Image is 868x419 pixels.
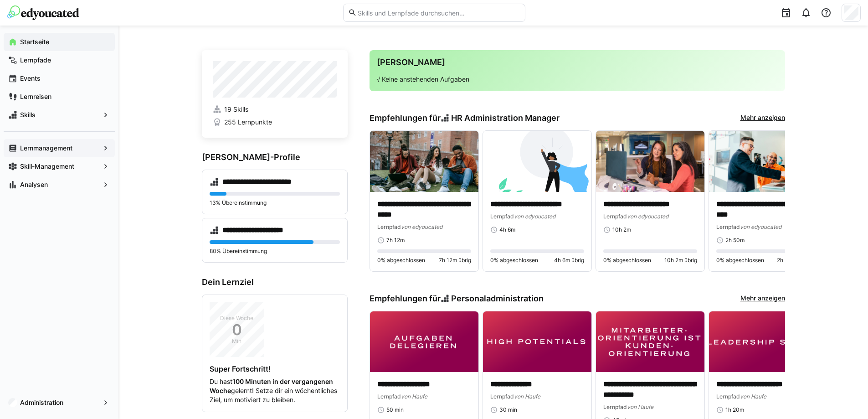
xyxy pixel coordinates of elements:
span: von edyoucated [627,213,668,220]
span: Lernpfad [377,393,401,400]
span: 19 Skills [224,105,248,114]
span: 2h 50m [725,237,745,244]
span: Lernpfad [603,403,627,410]
span: Lernpfad [716,223,740,230]
span: 50 min [386,406,404,414]
h3: [PERSON_NAME]-Profile [202,152,348,162]
span: von edyoucated [514,213,555,220]
span: 255 Lernpunkte [224,118,272,127]
span: 10h 2m übrig [664,257,697,264]
span: 0% abgeschlossen [603,257,651,264]
span: 2h 50m übrig [777,257,810,264]
span: Lernpfad [490,213,514,220]
span: Lernpfad [490,393,514,400]
span: HR Administration Manager [451,113,560,123]
p: √ Keine anstehenden Aufgaben [377,75,778,84]
span: Lernpfad [716,393,740,400]
span: Personaladministration [451,294,544,304]
span: 4h 6m übrig [554,257,584,264]
span: 1h 20m [725,406,744,414]
img: image [370,311,478,372]
input: Skills und Lernpfade durchsuchen… [357,9,520,17]
span: 0% abgeschlossen [490,257,538,264]
span: Lernpfad [377,223,401,230]
img: image [370,131,478,192]
strong: 100 Minuten in der vergangenen Woche [210,378,333,394]
p: 13% Übereinstimmung [210,199,340,207]
img: image [483,131,591,192]
span: 4h 6m [499,226,515,233]
img: image [596,311,704,372]
a: Mehr anzeigen [740,113,785,123]
span: 30 min [499,406,517,414]
h3: Empfehlungen für [370,113,560,123]
span: 7h 12m [386,237,405,244]
h3: [PERSON_NAME] [377,57,778,67]
img: image [709,131,817,192]
span: Lernpfad [603,213,627,220]
span: von Haufe [401,393,427,400]
a: Mehr anzeigen [740,294,785,304]
span: 10h 2m [612,226,631,233]
span: 7h 12m übrig [439,257,471,264]
img: image [596,131,704,192]
span: 0% abgeschlossen [716,257,764,264]
h4: Super Fortschritt! [210,364,340,373]
span: von Haufe [740,393,766,400]
h3: Dein Lernziel [202,277,348,287]
span: 0% abgeschlossen [377,257,425,264]
span: von Haufe [514,393,540,400]
a: 19 Skills [213,105,337,114]
span: von edyoucated [401,223,442,230]
img: image [709,311,817,372]
span: von edyoucated [740,223,781,230]
h3: Empfehlungen für [370,294,544,304]
span: von Haufe [627,403,653,410]
p: 80% Übereinstimmung [210,248,340,255]
img: image [483,311,591,372]
p: Du hast gelernt! Setze dir ein wöchentliches Ziel, um motiviert zu bleiben. [210,377,340,404]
